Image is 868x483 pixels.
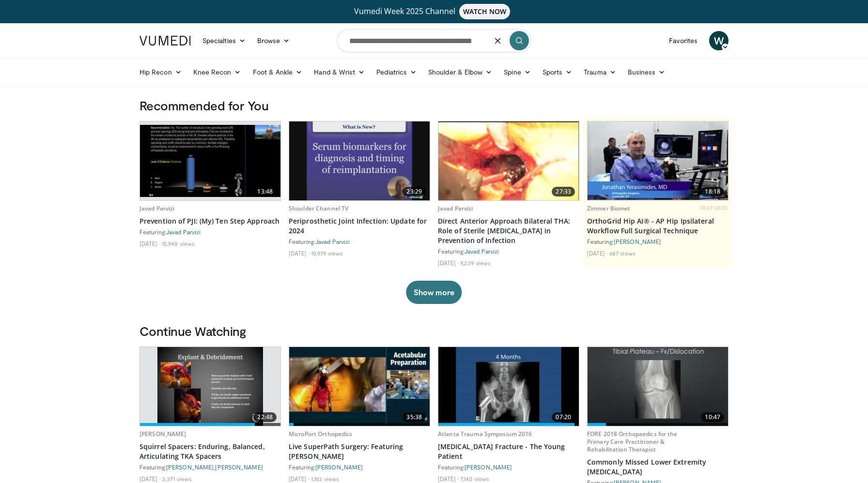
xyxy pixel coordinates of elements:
[157,347,263,426] img: 42a07a08-9996-4bcc-a6d0-8f805b00a672.620x360_q85_upscale.jpg
[139,98,728,113] h3: Recommended for You
[406,281,462,304] button: Show more
[587,430,678,453] a: FORE 2018 Orthopaedics for the Primary Care Practitioner & Rehabilitation Therapist
[498,62,536,82] a: Spine
[403,187,426,196] span: 23:29
[622,62,671,82] a: Business
[166,228,201,235] a: Javad Parvizi
[289,347,430,426] a: 35:38
[166,464,214,470] a: [PERSON_NAME]
[438,121,579,200] a: 27:33
[701,187,724,196] span: 18:18
[139,204,175,212] a: Javad Parvizi
[162,475,192,483] li: 3,371 views
[438,204,473,212] a: Javad Parvizi
[139,240,160,247] li: [DATE]
[588,347,728,426] img: 4aa379b6-386c-4fb5-93ee-de5617843a87.620x360_q85_upscale.jpg
[587,204,631,212] a: Zimmer Biomet
[403,412,426,422] span: 35:38
[140,121,280,200] a: 13:48
[588,347,728,426] a: 10:47
[315,464,363,470] a: [PERSON_NAME]
[141,4,727,19] a: Vumedi Week 2025 ChannelWATCH NOW
[465,248,499,255] a: Javad Parvizi
[139,228,281,236] div: Featuring:
[614,238,661,245] a: [PERSON_NAME]
[438,121,579,200] img: 20b76134-ce20-4b38-a9d1-93da3bc1b6ca.620x360_q85_upscale.jpg
[438,430,532,438] a: Atlanta Trauma Symposium 2016
[587,216,728,236] a: OrthoGrid Hip AI® - AP Hip Ipsilateral Workflow Full Surgical Technique
[587,457,728,477] a: Commonly Missed Lower Extremity [MEDICAL_DATA]
[438,259,459,267] li: [DATE]
[460,475,489,483] li: 7,140 views
[460,259,491,267] li: 9,239 views
[337,29,531,52] input: Search topics, interventions
[588,122,728,200] img: 503c3a3d-ad76-4115-a5ba-16c0230cde33.620x360_q85_upscale.jpg
[311,249,343,257] li: 10,979 views
[701,412,724,422] span: 10:47
[253,412,277,422] span: 22:48
[139,463,281,471] div: Featuring: ,
[134,62,187,82] a: Hip Recon
[700,205,728,211] span: FEATURED
[251,31,296,50] a: Browse
[663,31,703,50] a: Favorites
[465,464,512,470] a: [PERSON_NAME]
[315,238,350,245] a: Javad Parvizi
[187,62,247,82] a: Knee Recon
[289,347,430,426] img: b1597ee7-cf41-4585-b267-0e78d19b3be0.620x360_q85_upscale.jpg
[709,31,728,50] a: W
[253,187,277,196] span: 13:48
[308,62,371,82] a: Hand & Wrist
[422,62,498,82] a: Shoulder & Elbow
[289,216,430,236] a: Periprosthetic Joint Infection: Update for 2024
[438,442,579,461] a: [MEDICAL_DATA] Fracture - The Young Patient
[438,216,579,245] a: Direct Anterior Approach Bilateral THA: Role of Sterile [MEDICAL_DATA] in Prevention of Infection
[140,125,280,196] img: 300aa6cd-3a47-4862-91a3-55a981c86f57.620x360_q85_upscale.jpg
[438,247,579,255] div: Featuring:
[197,31,251,50] a: Specialties
[162,240,195,247] li: 15,948 views
[139,430,186,438] a: [PERSON_NAME]
[289,204,348,212] a: Shoulder Channel TV
[289,442,430,461] a: Live SuperPath Surgery: Featuring [PERSON_NAME]
[139,475,160,483] li: [DATE]
[459,4,511,19] span: WATCH NOW
[438,347,579,426] img: 03f733e2-1019-412d-bf01-dcb1ab054082.620x360_q85_upscale.jpg
[139,36,191,45] img: VuMedi Logo
[371,62,422,82] a: Pediatrics
[247,62,309,82] a: Foot & Ankle
[537,62,578,82] a: Sports
[139,216,281,226] a: Prevention of PJI: (My) Ten Step Approach
[289,475,310,483] li: [DATE]
[587,238,728,245] div: Featuring:
[438,463,579,471] div: Featuring:
[438,475,459,483] li: [DATE]
[578,62,622,82] a: Trauma
[289,430,353,438] a: MicroPort Orthopedics
[289,463,430,471] div: Featuring:
[140,347,280,426] a: 22:48
[139,323,728,339] h3: Continue Watching
[587,249,608,257] li: [DATE]
[139,442,281,461] a: Squirrel Spacers: Enduring, Balanced, Articulating TKA Spacers
[215,464,263,470] a: [PERSON_NAME]
[289,121,430,200] img: 0305937d-4796-49c9-8ba6-7e7cbcdfebb5.620x360_q85_upscale.jpg
[588,121,728,200] a: 18:18
[311,475,339,483] li: 1,163 views
[289,249,310,257] li: [DATE]
[552,187,575,196] span: 27:33
[438,347,579,426] a: 07:20
[609,249,635,257] li: 687 views
[552,412,575,422] span: 07:20
[289,238,430,245] div: Featuring:
[289,121,430,200] a: 23:29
